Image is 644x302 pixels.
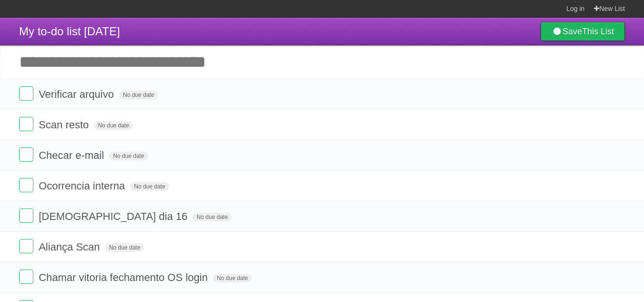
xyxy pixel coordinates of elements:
label: Done [19,239,33,253]
span: No due date [130,182,169,191]
span: No due date [94,121,133,130]
span: No due date [109,152,148,160]
span: Verificar arquivo [39,88,116,100]
span: Checar e-mail [39,149,106,161]
span: No due date [119,91,158,99]
label: Done [19,178,33,192]
label: Done [19,270,33,284]
span: Chamar vitoria fechamento OS login [39,271,210,283]
a: SaveThis List [541,22,625,41]
span: No due date [213,274,252,282]
span: Aliança Scan [39,241,102,253]
span: No due date [105,243,144,252]
span: [DEMOGRAPHIC_DATA] dia 16 [39,210,190,222]
label: Done [19,117,33,131]
span: My to-do list [DATE] [19,25,120,38]
span: Ocorrencia interna [39,180,127,192]
span: Scan resto [39,119,91,131]
span: No due date [193,213,231,221]
label: Done [19,208,33,223]
b: This List [582,27,614,36]
label: Done [19,86,33,101]
label: Done [19,147,33,162]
